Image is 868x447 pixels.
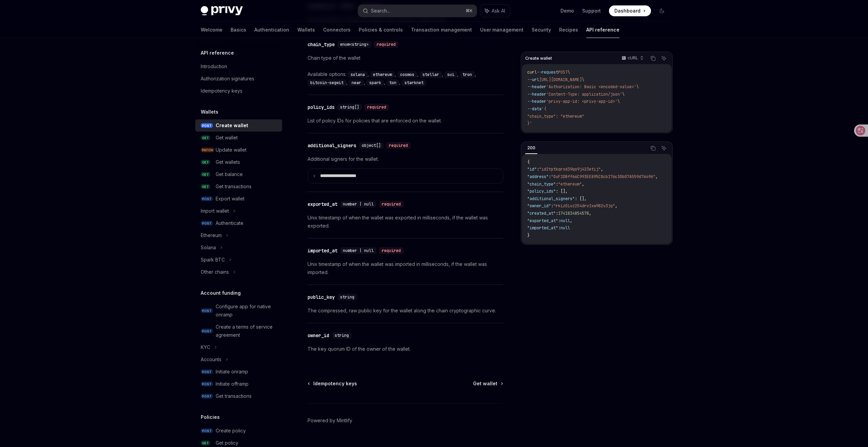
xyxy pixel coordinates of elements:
[397,71,417,78] code: cosmos
[589,211,591,216] span: ,
[201,207,229,215] div: Import wallet
[582,181,584,187] span: ,
[308,214,503,230] p: Unix timestamp of when the wallet was exported in milliseconds, if the wallet was exported.
[308,345,503,353] p: The key quorum ID of the owner of the wallet.
[527,77,539,82] span: --url
[659,144,668,153] button: Ask AI
[201,221,213,226] span: POST
[195,300,282,321] a: POSTConfigure app for native onramp
[216,121,248,130] div: Create wallet
[201,343,210,351] div: KYC
[201,413,220,421] h5: Policies
[364,104,389,111] div: required
[201,6,243,16] img: dark logo
[527,211,556,216] span: "created_at"
[254,22,289,38] a: Authentication
[335,333,349,338] span: string
[560,218,570,223] span: null
[195,156,282,168] a: GETGet wallets
[549,174,551,179] span: :
[201,75,254,83] div: Authorization signatures
[195,85,282,97] a: Idempotency keys
[659,54,668,63] button: Ask AI
[308,247,337,254] div: imported_at
[582,77,584,82] span: \
[195,168,282,180] a: GETGet balance
[615,203,617,209] span: ,
[649,144,657,153] button: Copy the contents from the code block
[582,7,601,14] a: Support
[558,218,560,223] span: :
[551,174,655,179] span: "0xF1DBff66C993EE895C8cb176c30b07A559d76496"
[216,427,246,435] div: Create policy
[386,142,411,149] div: required
[539,167,601,172] span: "id2tptkqrxd39qo9j423etij"
[537,167,539,172] span: :
[556,189,568,194] span: : [],
[370,71,395,78] code: ethereum
[558,70,568,75] span: POST
[308,104,335,111] div: policy_ids
[216,392,252,400] div: Get transactions
[216,303,278,319] div: Configure app for native onramp
[201,87,242,95] div: Idempotency keys
[297,22,315,38] a: Wallets
[556,211,558,216] span: :
[201,160,210,165] span: GET
[473,380,502,387] a: Get wallet
[527,159,530,165] span: {
[367,79,384,86] code: spark
[527,189,556,194] span: "policy_ids"
[201,289,241,297] h5: Account funding
[374,41,398,48] div: required
[649,54,657,63] button: Copy the contents from the code block
[195,193,282,205] a: POSTExport wallet
[201,123,213,128] span: POST
[195,119,282,132] a: POSTCreate wallet
[460,70,477,78] div: ,
[560,225,570,231] span: null
[195,217,282,229] a: POSTAuthenticate
[527,70,537,75] span: curl
[201,441,210,446] span: GET
[216,170,243,178] div: Get balance
[546,92,622,97] span: 'Content-Type: application/json'
[445,70,460,78] div: ,
[216,219,243,227] div: Authenticate
[527,196,575,201] span: "additional_signers"
[308,54,503,62] p: Chain type of the wallet
[323,22,351,38] a: Connectors
[216,195,244,203] div: Export wallet
[551,203,553,209] span: :
[527,121,532,126] span: }'
[308,260,503,276] p: Unix timestamp of when the wallet was imported in milliseconds, if the wallet was imported.
[628,55,638,61] p: cURL
[201,256,225,264] div: Spark BTC
[201,428,213,433] span: POST
[527,174,549,179] span: "address"
[308,417,352,424] a: Powered by Mintlify
[343,248,374,253] span: number | null
[492,7,505,14] span: Ask AI
[308,332,329,339] div: owner_id
[402,79,426,86] code: starknet
[527,181,556,187] span: "chain_type"
[195,390,282,402] a: POSTGet transactions
[201,244,216,252] div: Solana
[308,201,337,208] div: exported_at
[387,78,402,86] div: ,
[343,201,374,207] span: number | null
[308,78,349,86] div: ,
[201,22,222,38] a: Welcome
[367,78,387,86] div: ,
[546,99,617,104] span: 'privy-app-id: <privy-app-id>'
[636,84,639,90] span: \
[216,134,238,142] div: Get wallet
[195,180,282,193] a: GETGet transactions
[560,7,574,14] a: Demo
[420,70,445,78] div: ,
[195,60,282,73] a: Introduction
[379,247,403,254] div: required
[195,366,282,378] a: POSTInitiate onramp
[655,174,658,179] span: ,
